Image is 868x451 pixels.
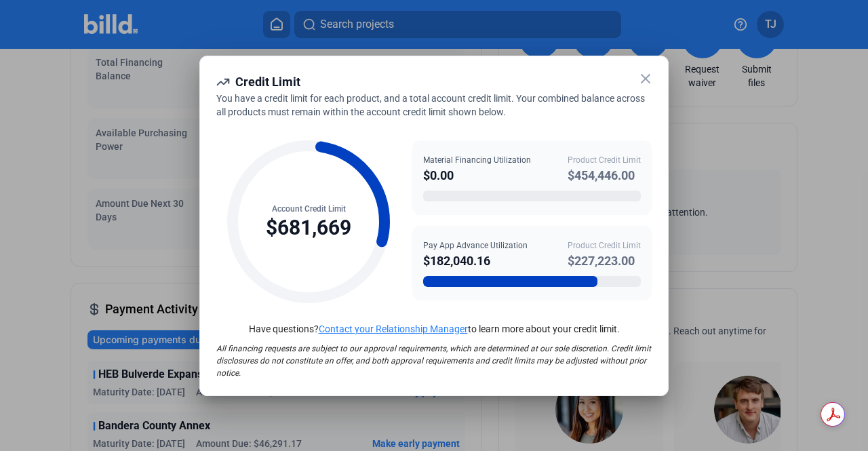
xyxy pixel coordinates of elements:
div: $182,040.16 [423,252,528,271]
a: Contact your Relationship Manager [319,323,468,334]
div: Pay App Advance Utilization [423,239,528,252]
span: All financing requests are subject to our approval requirements, which are determined at our sole... [216,344,651,378]
span: Have questions? to learn more about your credit limit. [249,323,620,334]
div: Account Credit Limit [266,203,351,215]
div: $0.00 [423,166,531,185]
div: $454,446.00 [568,166,641,185]
div: $681,669 [266,215,351,241]
div: $227,223.00 [568,252,641,271]
span: You have a credit limit for each product, and a total account credit limit. Your combined balance... [216,93,645,117]
div: Product Credit Limit [568,154,641,166]
div: Product Credit Limit [568,239,641,252]
div: Material Financing Utilization [423,154,531,166]
span: Credit Limit [235,75,300,89]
